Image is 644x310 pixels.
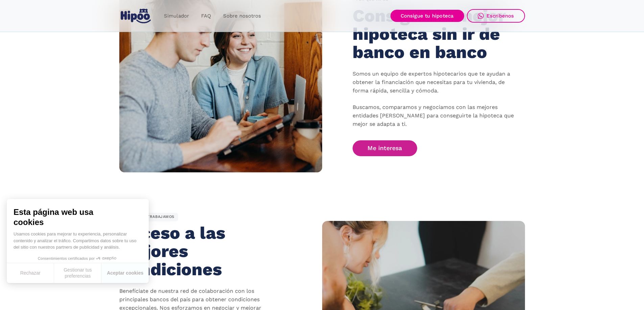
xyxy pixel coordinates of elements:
h2: Acceso a las mejores condiciones [119,224,275,278]
p: Somos un equipo de expertos hipotecarios que te ayudan a obtener la financiación que necesitas pa... [353,70,515,129]
h2: Consigue la mejor hipoteca sin ir de banco en banco [353,7,508,61]
a: Consigue tu hipoteca [390,10,464,22]
a: Sobre nosotros [217,9,267,23]
a: home [119,6,152,26]
div: Escríbenos [486,13,514,19]
a: Me interesa [353,140,418,156]
a: Simulador [158,9,195,23]
a: FAQ [195,9,217,23]
a: Escríbenos [467,9,525,23]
